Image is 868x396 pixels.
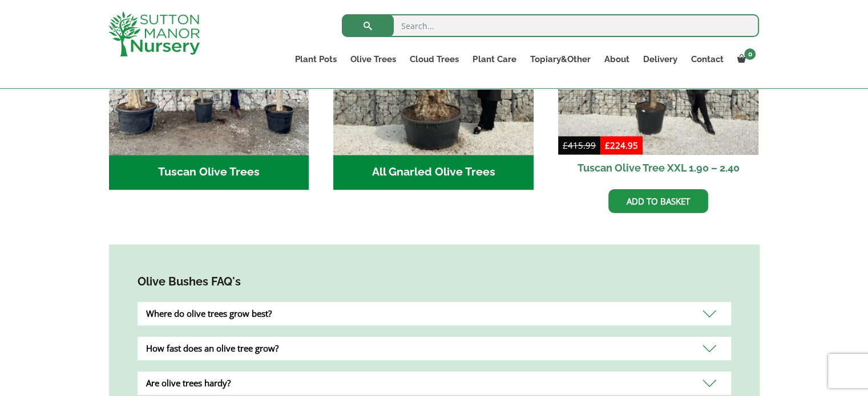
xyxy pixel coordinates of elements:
bdi: 415.99 [563,140,596,151]
a: Contact [684,51,730,67]
a: Add to basket: “Tuscan Olive Tree XXL 1.90 - 2.40” [608,189,708,213]
a: Plant Care [466,51,523,67]
h4: Olive Bushes FAQ's [138,273,731,291]
bdi: 224.95 [605,140,638,151]
h2: All Gnarled Olive Trees [333,155,534,190]
img: logo [108,11,200,56]
h2: Tuscan Olive Tree XXL 1.90 – 2.40 [558,155,758,181]
a: Topiary&Other [523,51,597,67]
a: Plant Pots [288,51,344,67]
a: Olive Trees [344,51,403,67]
span: £ [605,140,610,151]
div: How fast does an olive tree grow? [138,337,731,360]
a: 0 [730,51,759,67]
div: Where do olive trees grow best? [138,302,731,325]
span: £ [563,140,568,151]
a: Delivery [636,51,684,67]
span: 0 [744,48,756,60]
input: Search... [342,14,759,37]
h2: Tuscan Olive Trees [109,155,309,190]
a: Cloud Trees [403,51,466,67]
a: About [597,51,636,67]
div: Are olive trees hardy? [138,371,731,395]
